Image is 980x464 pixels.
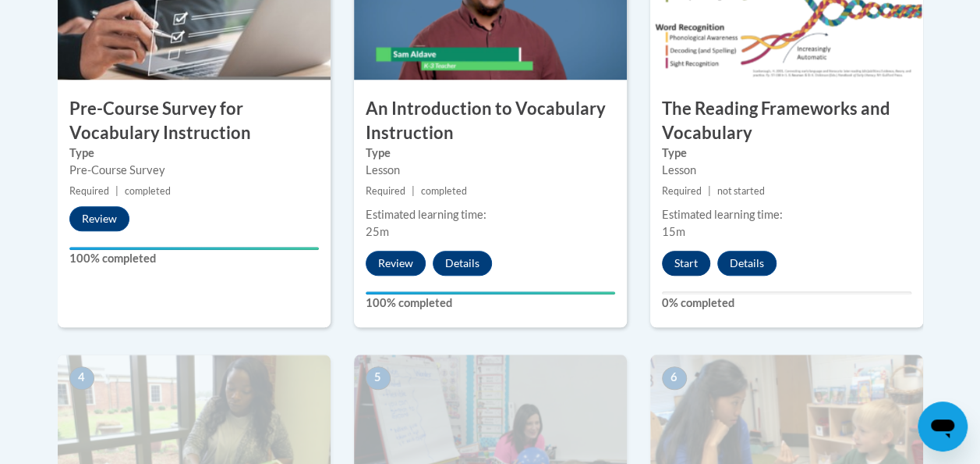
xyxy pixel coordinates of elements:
div: Pre-Course Survey [69,162,319,179]
iframe: Button to launch messaging window [918,402,968,452]
span: 6 [662,366,687,390]
span: 15m [662,225,685,238]
span: Required [366,185,405,197]
button: Details [433,251,492,276]
label: Type [662,145,911,162]
button: Review [366,251,426,276]
label: Type [69,145,319,162]
label: 100% completed [366,294,615,312]
span: 25m [366,225,389,238]
span: completed [421,185,467,197]
span: completed [125,185,171,197]
span: 4 [69,366,94,390]
div: Your progress [69,247,319,250]
span: | [412,185,415,197]
h3: Pre-Course Survey for Vocabulary Instruction [58,97,331,145]
span: Required [69,185,109,197]
span: not started [717,185,765,197]
div: Lesson [662,162,911,179]
div: Lesson [366,162,615,179]
div: Your progress [366,291,615,294]
label: Type [366,145,615,162]
button: Details [717,251,777,276]
span: | [708,185,711,197]
button: Review [69,206,129,231]
div: Estimated learning time: [662,206,911,223]
span: Required [662,185,702,197]
label: 100% completed [69,250,319,267]
h3: The Reading Frameworks and Vocabulary [650,97,923,145]
span: 5 [366,366,391,390]
h3: An Introduction to Vocabulary Instruction [354,97,627,145]
button: Start [662,251,710,276]
span: | [115,185,119,197]
div: Estimated learning time: [366,206,615,223]
label: 0% completed [662,294,911,312]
